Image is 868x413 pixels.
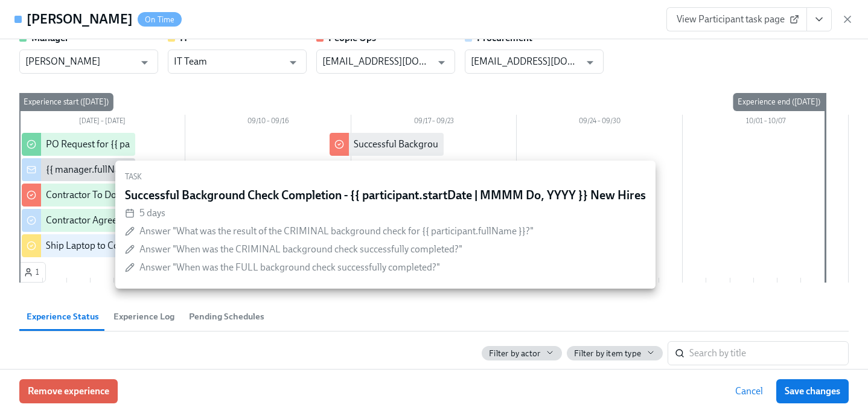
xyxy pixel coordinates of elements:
[489,348,540,359] span: Filter by actor
[125,188,646,202] div: Successful Background Check Completion - {{ participant.startDate | MMMM Do, YYYY }} New Hires
[776,379,849,403] button: Save changes
[735,385,763,397] span: Cancel
[727,379,771,403] button: Cancel
[581,53,599,72] button: Open
[46,163,337,176] div: {{ manager.fullName }} has submitted a PO request for their contractor
[683,115,849,130] div: 10/01 – 10/07
[46,188,121,202] div: Contractor To Dos
[135,53,154,72] button: Open
[567,346,663,360] button: Filter by item type
[733,93,825,111] div: Experience end ([DATE])
[517,115,683,130] div: 09/24 – 09/30
[139,243,462,255] span: Answer "When was the CRIMINAL background check successfully completed?"
[19,115,185,130] div: [DATE] – [DATE]
[28,385,109,397] span: Remove experience
[284,53,302,72] button: Open
[677,13,797,25] span: View Participant task page
[666,7,807,31] a: View Participant task page
[46,239,258,252] div: Ship Laptop to Contractor {{ participant.fullName }}
[185,115,351,130] div: 09/10 – 09/16
[125,170,646,184] div: Task
[574,348,641,359] span: Filter by item type
[354,138,762,151] div: Successful Background Check Completion - {{ participant.startDate | MMMM Do, YYYY }} New Hires
[351,115,517,130] div: 09/17 – 09/23
[806,7,832,31] button: View task page
[139,207,165,219] span: 5 days
[27,10,133,28] h4: [PERSON_NAME]
[27,310,99,324] span: Experience Status
[139,225,534,237] span: Answer "What was the result of the CRIMINAL background check for {{ participant.fullName }}?"
[189,310,264,324] span: Pending Schedules
[46,138,214,151] div: PO Request for {{ participant.fullName }}
[19,379,118,403] button: Remove experience
[19,93,113,111] div: Experience start ([DATE])
[46,214,169,227] div: Contractor Agreement To Dos
[139,261,440,273] span: Answer "When was the FULL background check successfully completed?"
[113,310,174,324] span: Experience Log
[785,385,840,397] span: Save changes
[138,15,182,24] span: On Time
[432,53,451,72] button: Open
[689,341,849,365] input: Search by title
[482,346,562,360] button: Filter by actor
